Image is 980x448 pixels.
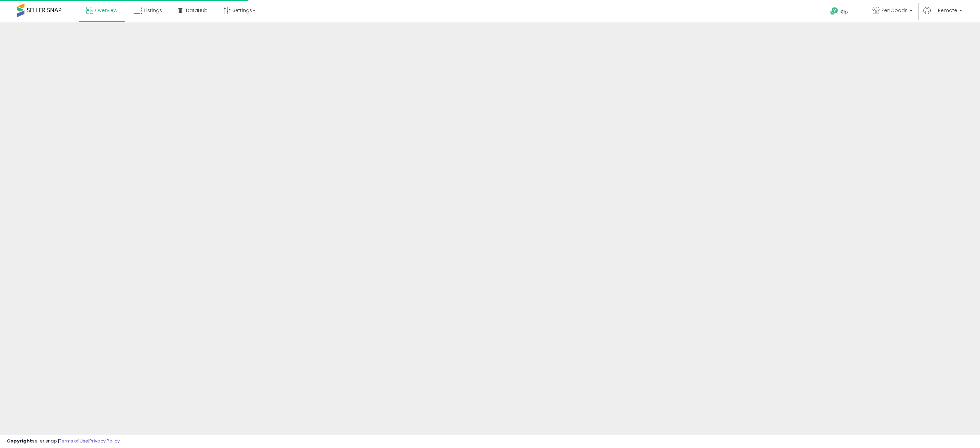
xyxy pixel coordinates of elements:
span: Overview [95,7,117,14]
span: ZenGoods [881,7,908,14]
a: Hi Remote [923,7,962,22]
span: DataHub [186,7,208,14]
a: Help [825,2,861,22]
span: Hi Remote [932,7,957,14]
i: Get Help [830,7,839,16]
span: Listings [144,7,162,14]
span: Help [839,9,848,15]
